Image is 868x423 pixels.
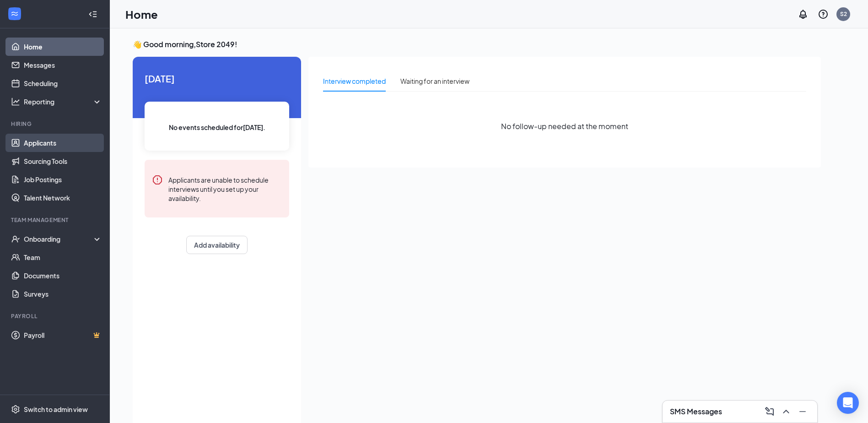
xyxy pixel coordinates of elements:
[840,10,847,18] div: S2
[11,97,20,106] svg: Analysis
[837,392,859,414] div: Open Intercom Messenger
[11,312,100,320] div: Payroll
[798,9,809,20] svg: Notifications
[24,56,102,74] a: Messages
[186,236,248,254] button: Add availability
[125,6,158,22] h1: Home
[24,248,102,266] a: Team
[145,71,289,86] span: [DATE]
[11,216,100,224] div: Team Management
[24,152,102,170] a: Sourcing Tools
[818,9,829,20] svg: QuestionInfo
[670,407,722,417] h3: SMS Messages
[781,406,792,417] svg: ChevronUp
[24,170,102,189] a: Job Postings
[133,39,821,49] h3: 👋 Good morning, Store 2049 !
[169,122,265,132] span: No events scheduled for [DATE] .
[152,174,163,185] svg: Error
[797,406,808,417] svg: Minimize
[24,38,102,56] a: Home
[24,189,102,207] a: Talent Network
[168,174,282,203] div: Applicants are unable to schedule interviews until you set up your availability.
[24,74,102,92] a: Scheduling
[24,97,102,106] div: Reporting
[24,266,102,285] a: Documents
[779,404,793,419] button: ChevronUp
[795,404,810,419] button: Minimize
[24,405,88,414] div: Switch to admin view
[10,9,19,18] svg: WorkstreamLogo
[88,10,97,19] svg: Collapse
[501,120,628,132] span: No follow-up needed at the moment
[764,406,775,417] svg: ComposeMessage
[762,404,777,419] button: ComposeMessage
[11,405,20,414] svg: Settings
[24,134,102,152] a: Applicants
[11,234,20,244] svg: UserCheck
[24,234,94,244] div: Onboarding
[11,120,100,128] div: Hiring
[323,76,386,86] div: Interview completed
[24,326,102,344] a: PayrollCrown
[24,285,102,303] a: Surveys
[400,76,469,86] div: Waiting for an interview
